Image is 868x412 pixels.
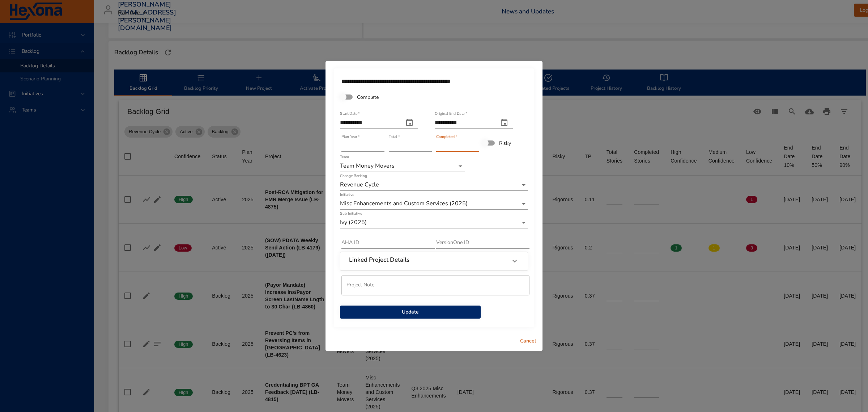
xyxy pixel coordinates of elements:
label: Start Date [340,112,360,116]
label: Sub Initiative [340,212,362,216]
button: start date [401,114,418,131]
label: Change Backlog [340,174,367,178]
button: Cancel [516,335,540,348]
button: Update [340,306,481,319]
div: Ivy (2025) [340,217,528,228]
span: Cancel [519,337,537,346]
span: Risky [499,139,511,147]
div: Misc Enhancements and Custom Services (2025) [340,198,528,210]
span: Complete [357,93,379,101]
button: original end date [495,114,513,131]
label: Completed [436,135,457,139]
div: Revenue Cycle [340,179,528,191]
span: Update [346,308,475,317]
h6: Linked Project Details [349,256,409,264]
label: Total [389,135,400,139]
label: Initiative [340,193,354,197]
label: Original End Date [435,112,467,116]
label: Team [340,155,349,159]
div: Team Money Movers [340,160,465,172]
label: Plan Year [341,135,359,139]
div: Linked Project Details [340,252,528,270]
